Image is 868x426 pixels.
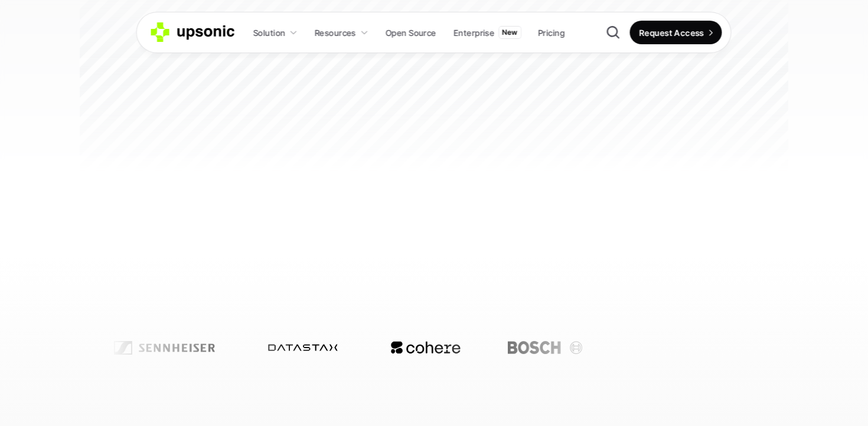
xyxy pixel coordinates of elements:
[446,22,528,43] a: EnterpriseNew
[253,27,285,39] p: Solution
[284,96,467,139] span: enterprises
[639,27,704,39] p: Request Access
[315,27,357,39] p: Resources
[80,139,285,182] span: autonomous
[80,96,239,139] span: Hundreds
[531,22,572,43] a: Pricing
[246,22,305,43] a: Solution
[539,27,565,39] p: Pricing
[291,140,403,182] span: agents
[379,22,444,43] a: Open Source
[630,21,722,44] a: Request Access
[453,27,494,39] p: Enterprise
[409,141,478,183] span: with
[244,96,279,139] span: of
[606,25,621,40] button: Search Icon
[473,96,587,139] span: deploy
[484,142,629,184] span: Upsonic.
[502,28,518,37] p: New
[386,27,437,39] p: Open Source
